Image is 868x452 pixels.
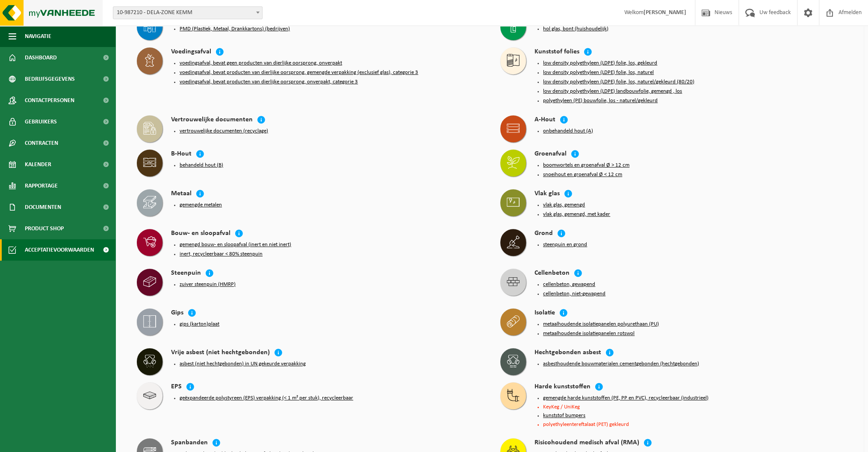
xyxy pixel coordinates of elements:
[180,281,236,288] button: zuiver steenpuin (HMRP)
[534,382,590,392] h4: Harde kunststoffen
[534,47,579,57] h4: Kunststof folies
[180,241,291,248] button: gemengd bouw- en sloopafval (inert en niet inert)
[171,269,201,279] h4: Steenpuin
[25,26,51,47] span: Navigatie
[543,291,605,297] button: cellenbeton, niet-gewapend
[543,321,659,328] button: metaalhoudende isolatiepanelen polyurethaan (PU)
[543,281,595,288] button: cellenbeton, gewapend
[543,202,585,208] button: vlak glas, gemengd
[180,79,358,85] button: voedingsafval, bevat producten van dierlijke oorsprong, onverpakt, categorie 3
[25,90,74,111] span: Contactpersonen
[534,229,553,239] h4: Grond
[180,26,290,32] button: PMD (Plastiek, Metaal, Drankkartons) (bedrijven)
[25,47,57,68] span: Dashboard
[180,251,263,258] button: inert, recycleerbaar < 80% steenpuin
[543,88,682,95] button: low density polyethyleen (LDPE) landbouwfolie, gemengd , los
[25,132,58,154] span: Contracten
[534,189,560,199] h4: Vlak glas
[644,9,686,16] strong: [PERSON_NAME]
[171,382,182,392] h4: EPS
[113,7,262,19] span: 10-987210 - DELA-ZONE KEMM
[180,395,353,402] button: geëxpandeerde polystyreen (EPS) verpakking (< 1 m² per stuk), recycleerbaar
[171,308,183,318] h4: Gips
[25,218,64,239] span: Product Shop
[534,348,601,358] h4: Hechtgebonden asbest
[543,128,593,135] button: onbehandeld hout (A)
[171,150,192,159] h4: B-Hout
[543,69,654,76] button: low density polyethyleen (LDPE) folie, los, naturel
[171,438,208,448] h4: Spanbanden
[534,269,570,279] h4: Cellenbeton
[543,330,635,337] button: metaalhoudende isolatiepanelen rotswol
[180,361,306,367] button: asbest (niet hechtgebonden) in UN gekeurde verpakking
[543,60,657,67] button: low density polyethyleen (LDPE) folie, los, gekleurd
[171,229,230,239] h4: Bouw- en sloopafval
[180,60,342,67] button: voedingsafval, bevat geen producten van dierlijke oorsprong, onverpakt
[543,361,699,367] button: asbesthoudende bouwmaterialen cementgebonden (hechtgebonden)
[543,404,847,410] li: KeyKeg / UniKeg
[171,115,253,125] h4: Vertrouwelijke documenten
[543,162,629,169] button: boomwortels en groenafval Ø > 12 cm
[25,154,51,175] span: Kalender
[534,115,555,125] h4: A-Hout
[25,239,94,261] span: Acceptatievoorwaarden
[113,6,263,19] span: 10-987210 - DELA-ZONE KEMM
[543,422,847,427] li: polyethyleentereftalaat (PET) gekleurd
[543,26,608,32] button: hol glas, bont (huishoudelijk)
[534,308,555,318] h4: Isolatie
[180,128,268,135] button: vertrouwelijke documenten (recyclage)
[180,162,223,169] button: behandeld hout (B)
[25,68,75,90] span: Bedrijfsgegevens
[543,412,585,419] button: kunststof bumpers
[171,47,211,57] h4: Voedingsafval
[180,202,222,208] button: gemengde metalen
[25,175,58,197] span: Rapportage
[180,69,418,76] button: voedingsafval, bevat producten van dierlijke oorsprong, gemengde verpakking (exclusief glas), cat...
[543,97,658,104] button: polyethyleen (PE) bouwfolie, los - naturel/gekleurd
[534,150,567,159] h4: Groenafval
[534,438,639,448] h4: Risicohoudend medisch afval (RMA)
[180,321,219,328] button: gips (karton)plaat
[543,211,610,218] button: vlak glas, gemengd, met kader
[543,395,709,402] button: gemengde harde kunststoffen (PE, PP en PVC), recycleerbaar (industrieel)
[543,171,622,178] button: snoeihout en groenafval Ø < 12 cm
[543,79,694,85] button: low density polyethyleen (LDPE) folie, los, naturel/gekleurd (80/20)
[171,189,192,199] h4: Metaal
[25,111,57,132] span: Gebruikers
[25,197,61,218] span: Documenten
[171,348,270,358] h4: Vrije asbest (niet hechtgebonden)
[543,241,587,248] button: steenpuin en grond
